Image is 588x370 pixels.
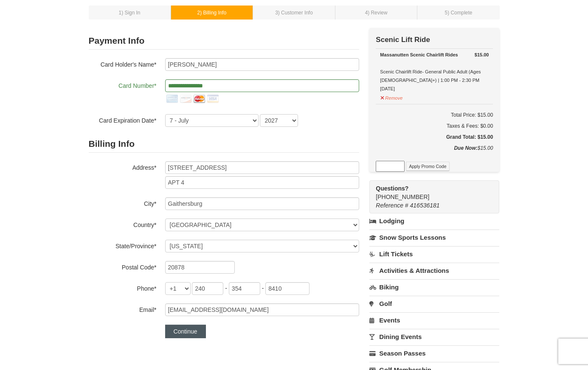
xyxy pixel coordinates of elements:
span: ) Sign In [121,10,140,16]
span: ) Customer Info [278,10,313,16]
h6: Total Price: $15.00 [376,111,493,119]
a: Season Passes [369,345,499,361]
a: Activities & Attractions [369,263,499,278]
label: Country* [89,219,157,229]
span: ) Review [368,10,387,16]
a: Biking [369,279,499,295]
a: Events [369,312,499,328]
small: 4 [365,10,388,16]
div: Massanutten Scenic Chairlift Rides [380,50,489,59]
a: Lift Tickets [369,246,499,262]
small: 1 [119,10,141,16]
div: Scenic Chairlift Ride- General Public Adult (Ages [DEMOGRAPHIC_DATA]+) | 1:00 PM - 2:30 PM [DATE] [380,50,489,93]
label: City* [89,197,157,208]
label: Card Expiration Date* [89,114,157,125]
label: Postal Code* [89,261,157,272]
div: $15.00 [376,144,493,161]
span: 416536181 [410,202,440,209]
span: Reference # [376,202,408,209]
span: ) Complete [447,10,472,16]
input: City [165,197,359,210]
img: amex.png [165,92,179,106]
input: xxx [229,282,260,295]
button: Apply Promo Code [406,162,449,171]
label: Card Number* [89,79,157,90]
input: Email [165,303,359,316]
a: Snow Sports Lessons [369,230,499,245]
a: Golf [369,296,499,311]
div: Taxes & Fees: $0.00 [376,122,493,130]
label: Card Holder's Name* [89,58,157,69]
label: Email* [89,303,157,314]
h2: Payment Info [89,32,359,50]
strong: $15.00 [475,50,489,59]
input: Postal Code [165,261,235,274]
small: 3 [275,10,313,16]
strong: Scenic Lift Ride [376,36,430,44]
span: - [262,285,264,292]
img: visa.png [206,92,219,106]
a: Dining Events [369,329,499,345]
input: Billing Info [165,161,359,174]
strong: Questions? [376,185,408,192]
label: Phone* [89,282,157,293]
input: xxx [192,282,223,295]
span: ) Billing Info [200,10,226,16]
small: 5 [445,10,473,16]
strong: Due Now: [454,145,477,151]
span: [PHONE_NUMBER] [376,184,484,200]
label: State/Province* [89,240,157,250]
small: 2 [197,10,227,16]
img: mastercard.png [192,92,206,106]
h2: Billing Info [89,135,359,153]
button: Remove [380,92,403,102]
label: Address* [89,161,157,172]
input: xxxx [265,282,309,295]
button: Continue [165,325,206,338]
img: discover.png [179,92,192,106]
input: Card Holder Name [165,58,359,71]
span: - [225,285,227,292]
h5: Grand Total: $15.00 [376,133,493,141]
a: Lodging [369,213,499,229]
